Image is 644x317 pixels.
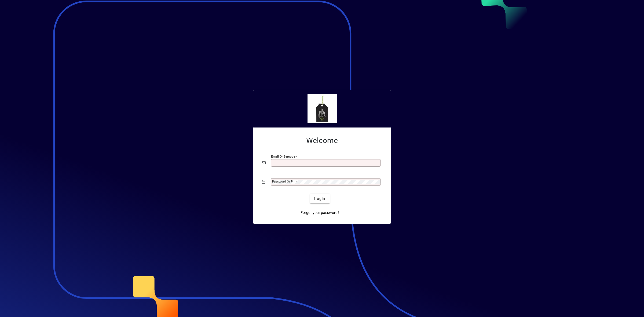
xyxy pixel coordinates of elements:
[310,194,330,203] button: Login
[262,136,382,145] h2: Welcome
[301,210,339,216] span: Forgot your password?
[271,155,295,158] mat-label: Email or Barcode
[298,208,342,217] a: Forgot your password?
[272,180,295,183] mat-label: Password or Pin
[314,196,325,202] span: Login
